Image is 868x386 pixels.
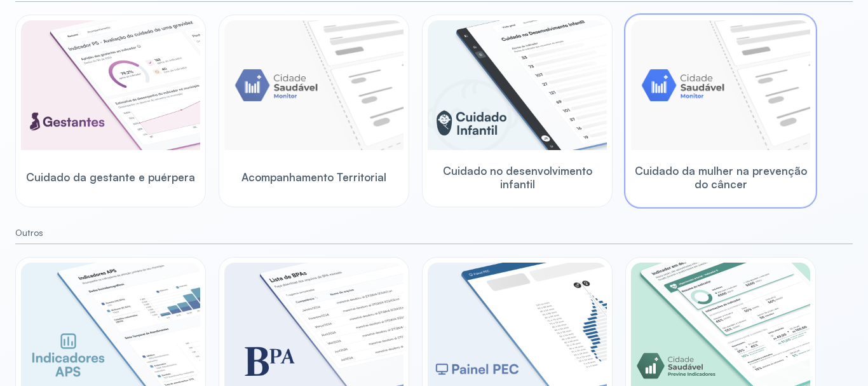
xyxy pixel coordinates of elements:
span: Cuidado no desenvolvimento infantil [428,164,607,191]
img: child-development.png [428,20,607,150]
img: placeholder-module-ilustration.png [631,20,810,150]
small: Outros [15,228,853,238]
img: pregnants.png [21,20,200,150]
span: Cuidado da gestante e puérpera [26,170,195,184]
span: Cuidado da mulher na prevenção do câncer [631,164,810,191]
span: Acompanhamento Territorial [241,170,386,184]
img: placeholder-module-ilustration.png [224,20,403,150]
